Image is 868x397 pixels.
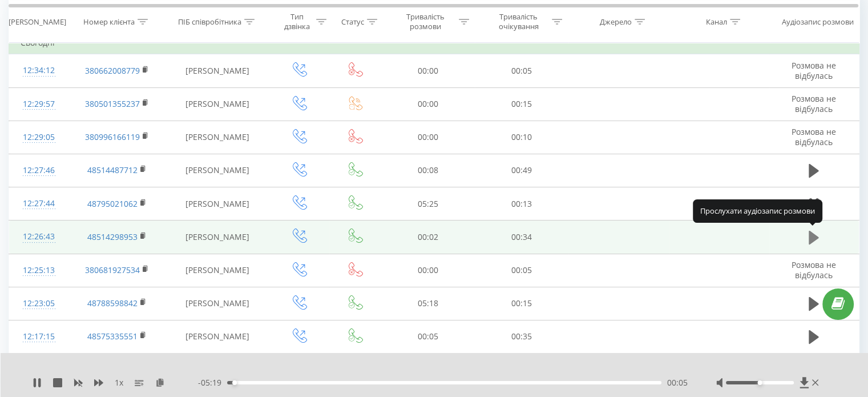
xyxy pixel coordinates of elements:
[87,198,138,209] a: 48795021062
[782,17,854,26] div: Аудіозапис розмови
[165,121,270,154] td: [PERSON_NAME]
[165,287,270,320] td: [PERSON_NAME]
[165,254,270,287] td: [PERSON_NAME]
[165,220,270,254] td: [PERSON_NAME]
[792,93,836,114] span: Розмова не відбулась
[475,320,568,353] td: 00:35
[115,377,123,388] span: 1 x
[87,231,138,242] a: 48514298953
[475,121,568,154] td: 00:10
[21,93,57,115] div: 12:29:57
[382,287,475,320] td: 05:18
[792,60,836,81] span: Розмова не відбулась
[21,226,57,248] div: 12:26:43
[21,126,57,149] div: 12:29:05
[165,54,270,87] td: [PERSON_NAME]
[382,220,475,254] td: 00:02
[475,154,568,187] td: 00:49
[475,220,568,254] td: 00:34
[85,264,140,275] a: 380681927534
[667,377,688,388] span: 00:05
[382,187,475,220] td: 05:25
[165,87,270,121] td: [PERSON_NAME]
[475,187,568,220] td: 00:13
[382,254,475,287] td: 00:00
[792,259,836,280] span: Розмова не відбулась
[341,17,364,26] div: Статус
[21,59,57,82] div: 12:34:12
[792,126,836,147] span: Розмова не відбулась
[21,292,57,315] div: 12:23:05
[475,54,568,87] td: 00:05
[475,87,568,121] td: 00:15
[232,380,237,385] div: Accessibility label
[87,298,138,308] a: 48788598842
[706,17,727,26] div: Канал
[382,87,475,121] td: 00:00
[21,193,57,215] div: 12:27:44
[693,199,822,222] div: Прослухати аудіозапис розмови
[85,98,140,109] a: 380501355237
[165,154,270,187] td: [PERSON_NAME]
[87,331,138,342] a: 48575335551
[87,165,138,175] a: 48514487712
[757,380,762,385] div: Accessibility label
[21,259,57,282] div: 12:25:13
[21,159,57,182] div: 12:27:46
[165,187,270,220] td: [PERSON_NAME]
[85,131,140,142] a: 380996166119
[475,254,568,287] td: 00:05
[382,54,475,87] td: 00:00
[9,17,66,26] div: [PERSON_NAME]
[382,121,475,154] td: 00:00
[198,377,227,388] span: - 05:19
[165,320,270,353] td: [PERSON_NAME]
[382,154,475,187] td: 00:08
[21,326,57,348] div: 12:17:15
[83,17,135,26] div: Номер клієнта
[395,12,456,31] div: Тривалість розмови
[382,320,475,353] td: 00:05
[85,65,140,76] a: 380662008779
[178,17,241,26] div: ПІБ співробітника
[475,287,568,320] td: 00:15
[488,12,549,31] div: Тривалість очікування
[600,17,632,26] div: Джерело
[280,12,314,31] div: Тип дзвінка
